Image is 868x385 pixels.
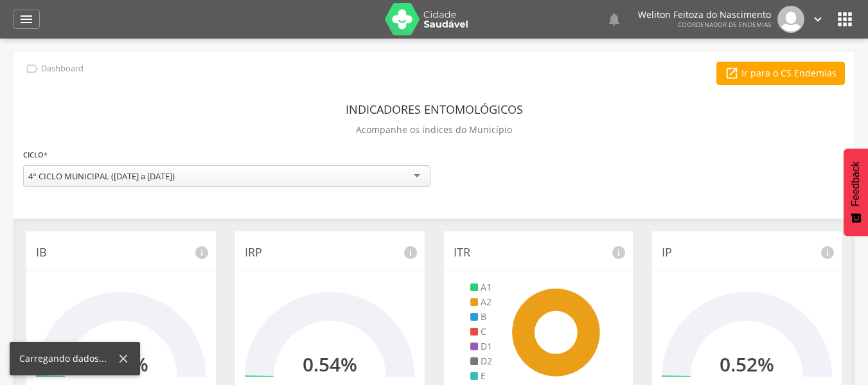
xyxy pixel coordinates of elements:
p: Weliton Feitoza do Nascimento [638,10,771,19]
header: Indicadores Entomológicos [346,98,523,121]
p: Acompanhe os índices do Município [356,121,512,139]
p: Dashboard [41,64,84,74]
li: E [470,370,492,382]
p: IRP [245,244,415,261]
p: ITR [454,244,624,261]
h2: 0.52% [720,354,774,375]
div: 4° CICLO MUNICIPAL ([DATE] a [DATE]) [28,170,175,182]
p: IP [662,244,832,261]
i: info [820,245,835,260]
a: Ir para o CS Endemias [716,62,845,85]
button: Feedback - Mostrar pesquisa [844,148,868,236]
div: Carregando dados... [19,352,116,365]
li: A1 [470,281,492,294]
span: Feedback [850,161,862,206]
i:  [25,62,39,76]
i:  [725,66,739,80]
a:  [607,6,622,33]
li: A2 [470,296,492,309]
label: Ciclo [23,148,48,162]
li: D2 [470,355,492,368]
span: Coordenador de Endemias [678,20,771,29]
i: info [403,245,418,260]
i:  [607,12,622,27]
a:  [13,10,40,29]
i: info [194,245,209,260]
li: B [470,310,492,323]
p: IB [36,244,206,261]
i:  [835,9,855,30]
i: info [611,245,626,260]
li: D1 [470,340,492,353]
i:  [19,12,34,27]
li: C [470,325,492,338]
h2: 0.54% [303,354,357,375]
a:  [811,6,825,33]
i:  [811,12,825,26]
